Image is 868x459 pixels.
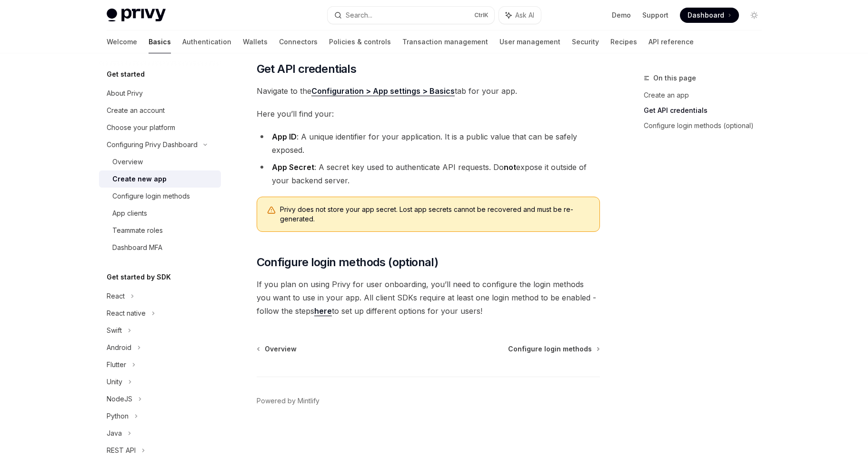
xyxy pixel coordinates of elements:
div: Overview [112,156,143,168]
div: Swift [107,325,122,336]
a: Configuration > App settings > Basics [311,86,455,96]
div: Choose your platform [107,122,175,133]
div: React [107,290,125,302]
a: Dashboard [680,8,739,23]
div: Dashboard MFA [112,242,162,253]
a: Policies & controls [329,30,391,53]
span: Overview [265,344,297,354]
strong: App ID [272,132,297,141]
div: NodeJS [107,393,132,405]
a: Transaction management [402,30,488,53]
a: Demo [612,10,631,20]
span: Configure login methods (optional) [257,255,439,270]
a: Wallets [243,30,268,53]
a: Security [572,30,599,53]
span: Dashboard [688,10,724,20]
a: User management [499,30,560,53]
a: Powered by Mintlify [257,396,319,406]
button: Toggle dark mode [747,8,762,23]
div: About Privy [107,88,143,99]
a: Connectors [279,30,318,53]
a: Teammate roles [99,222,221,239]
a: Configure login methods [508,344,599,354]
a: Create new app [99,170,221,188]
h5: Get started [107,69,145,80]
span: Privy does not store your app secret. Lost app secrets cannot be recovered and must be re-generated. [280,205,590,224]
span: On this page [653,72,696,84]
div: Python [107,410,129,422]
a: Dashboard MFA [99,239,221,256]
a: Configure login methods (optional) [644,118,769,133]
a: Choose your platform [99,119,221,136]
a: App clients [99,205,221,222]
span: Navigate to the tab for your app. [257,84,600,98]
div: Create an account [107,105,165,116]
div: Search... [346,10,372,21]
span: Ask AI [515,10,534,20]
a: Welcome [107,30,137,53]
a: Overview [258,344,297,354]
a: Overview [99,153,221,170]
button: Search...CtrlK [328,7,494,24]
img: light logo [107,9,166,22]
span: If you plan on using Privy for user onboarding, you’ll need to configure the login methods you wa... [257,278,600,318]
div: Java [107,428,122,439]
a: Configure login methods [99,188,221,205]
div: App clients [112,208,147,219]
strong: not [504,162,516,172]
a: Support [642,10,668,20]
a: Recipes [610,30,637,53]
a: Get API credentials [644,103,769,118]
span: Here you’ll find your: [257,107,600,120]
button: Ask AI [499,7,541,24]
a: Create an app [644,88,769,103]
div: React native [107,308,146,319]
a: About Privy [99,85,221,102]
li: : A unique identifier for your application. It is a public value that can be safely exposed. [257,130,600,157]
span: Ctrl K [474,11,489,19]
div: Android [107,342,131,353]
li: : A secret key used to authenticate API requests. Do expose it outside of your backend server. [257,160,600,187]
strong: App Secret [272,162,314,172]
div: Configuring Privy Dashboard [107,139,198,150]
div: Create new app [112,173,167,185]
h5: Get started by SDK [107,271,171,283]
a: Authentication [182,30,231,53]
span: Get API credentials [257,61,357,77]
a: Create an account [99,102,221,119]
svg: Warning [267,206,276,215]
a: Basics [149,30,171,53]
div: Unity [107,376,122,388]
div: Teammate roles [112,225,163,236]
a: here [314,306,332,316]
div: Flutter [107,359,126,370]
div: Configure login methods [112,190,190,202]
a: API reference [649,30,694,53]
span: Configure login methods [508,344,592,354]
div: REST API [107,445,136,456]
